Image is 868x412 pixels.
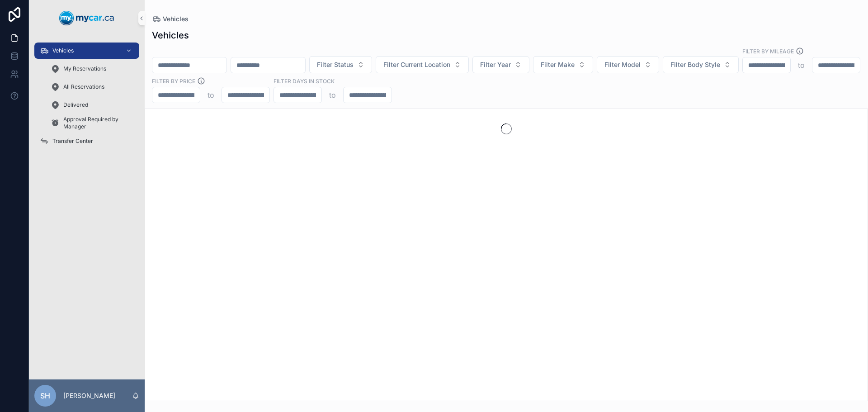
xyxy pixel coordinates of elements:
h1: Vehicles [152,29,189,42]
img: App logo [59,11,114,25]
span: SH [40,390,50,401]
label: Filter Days In Stock [274,77,335,85]
label: FILTER BY PRICE [152,77,195,85]
a: Vehicles [34,43,139,59]
button: Select Button [663,56,739,73]
div: scrollable content [29,36,145,161]
button: Select Button [597,56,659,73]
span: Vehicles [163,14,189,24]
a: Transfer Center [34,133,139,149]
p: to [329,90,336,100]
a: Approval Required by Manager [45,115,139,131]
span: Filter Body Style [670,60,720,69]
button: Select Button [376,56,469,73]
button: Select Button [472,56,529,73]
span: My Reservations [63,65,106,72]
button: Select Button [533,56,593,73]
span: Filter Current Location [383,60,450,69]
span: Filter Make [541,60,575,69]
label: Filter By Mileage [742,47,794,55]
span: Filter Model [604,60,641,69]
span: Filter Year [480,60,511,69]
span: Transfer Center [52,137,93,145]
p: [PERSON_NAME] [63,391,115,400]
p: to [798,60,805,71]
span: Delivered [63,101,88,109]
span: Filter Status [317,60,354,69]
span: Approval Required by Manager [63,116,130,130]
a: Vehicles [152,14,189,24]
button: Select Button [309,56,372,73]
a: My Reservations [45,61,139,77]
a: All Reservations [45,79,139,95]
span: All Reservations [63,83,104,90]
p: to [208,90,214,100]
a: Delivered [45,97,139,113]
span: Vehicles [52,47,74,54]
